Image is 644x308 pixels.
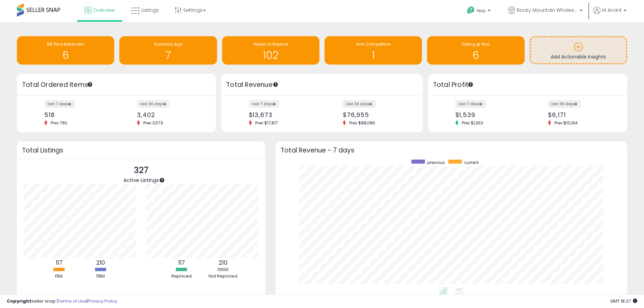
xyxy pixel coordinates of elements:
h1: 6 [430,50,521,61]
h3: Total Revenue - 7 days [281,148,622,153]
label: last 7 days [44,100,75,108]
div: FBA [39,273,79,280]
span: Prev: $1,363 [458,120,486,126]
span: 2025-08-15 18:27 GMT [610,298,637,304]
div: Tooltip anchor [159,177,165,183]
span: Prev: 3,573 [140,120,166,126]
span: Active Listings [123,176,159,184]
label: last 30 days [137,100,170,108]
a: Inventory Age 7 [119,36,217,65]
span: Prev: $17,817 [252,120,281,126]
a: Hi Anant [593,7,626,22]
span: Add Actionable Insights [551,53,606,60]
label: last 30 days [343,100,376,108]
h3: Total Revenue [226,80,418,90]
div: $13,673 [249,111,317,118]
b: 210 [96,259,105,267]
h3: Total Listings [22,148,260,153]
a: Privacy Policy [88,298,117,304]
span: Listings [141,7,159,14]
b: 117 [56,259,63,267]
a: BB Price Below Min 6 [17,36,114,65]
strong: Copyright [7,298,31,304]
span: previous [427,160,445,165]
div: seller snap | | [7,298,117,305]
span: Rocky Mountain Wholesale [517,7,578,14]
span: Prev: 782 [47,120,71,126]
span: Inventory Age [154,41,182,47]
h1: 7 [123,50,213,61]
label: last 7 days [455,100,486,108]
div: 518 [44,111,112,118]
div: $1,539 [455,111,523,118]
span: Needs to Reprice [254,41,288,47]
a: Selling @ Max 6 [427,36,524,65]
h1: 1 [328,50,419,61]
div: 3,402 [137,111,204,118]
div: $6,171 [548,111,615,118]
a: Terms of Use [58,298,87,304]
h1: 6 [20,50,111,61]
span: Prev: $10,194 [551,120,581,126]
div: $76,955 [343,111,411,118]
div: FBM [80,273,121,280]
a: Add Actionable Insights [531,37,626,63]
span: BB Price Below Min [47,41,84,47]
span: Prev: $88,086 [346,120,379,126]
h3: Total Ordered Items [22,80,211,90]
span: Overview [93,7,115,14]
h3: Total Profit [433,80,622,90]
div: Not Repriced [203,273,243,280]
i: Get Help [467,6,475,15]
b: 117 [178,259,185,267]
span: Help [477,8,486,14]
a: Help [461,1,497,22]
p: 327 [123,164,159,177]
label: last 7 days [249,100,279,108]
span: Selling @ Max [461,41,490,47]
span: Hi Anant [602,7,622,14]
div: Tooltip anchor [272,81,279,88]
span: current [464,160,479,165]
span: Non Competitive [356,41,390,47]
label: last 30 days [548,100,581,108]
h1: 102 [225,50,316,61]
div: Tooltip anchor [468,81,474,88]
a: Non Competitive 1 [325,36,422,65]
a: Needs to Reprice 102 [222,36,319,65]
div: Repriced [161,273,202,280]
b: 210 [219,259,228,267]
div: Tooltip anchor [87,81,93,88]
